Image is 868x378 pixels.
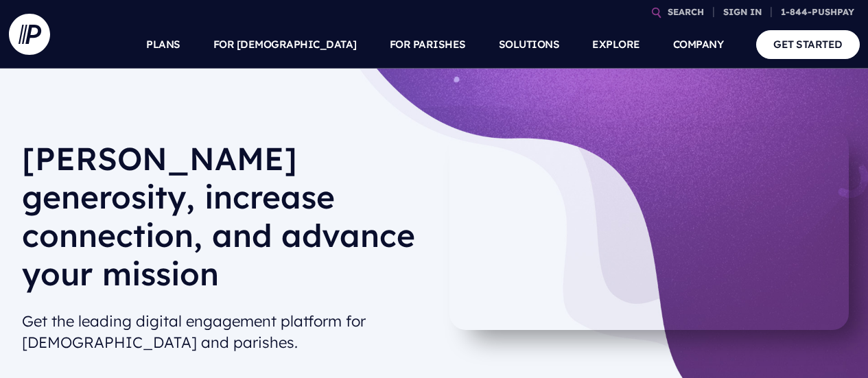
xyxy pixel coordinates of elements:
a: COMPANY [673,21,724,69]
h1: [PERSON_NAME] generosity, increase connection, and advance your mission [22,139,425,304]
a: FOR [DEMOGRAPHIC_DATA] [213,21,357,69]
a: EXPLORE [592,21,640,69]
a: PLANS [146,21,180,69]
h2: Get the leading digital engagement platform for [DEMOGRAPHIC_DATA] and parishes. [22,305,425,359]
a: FOR PARISHES [390,21,466,69]
a: SOLUTIONS [499,21,560,69]
a: GET STARTED [756,30,860,58]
